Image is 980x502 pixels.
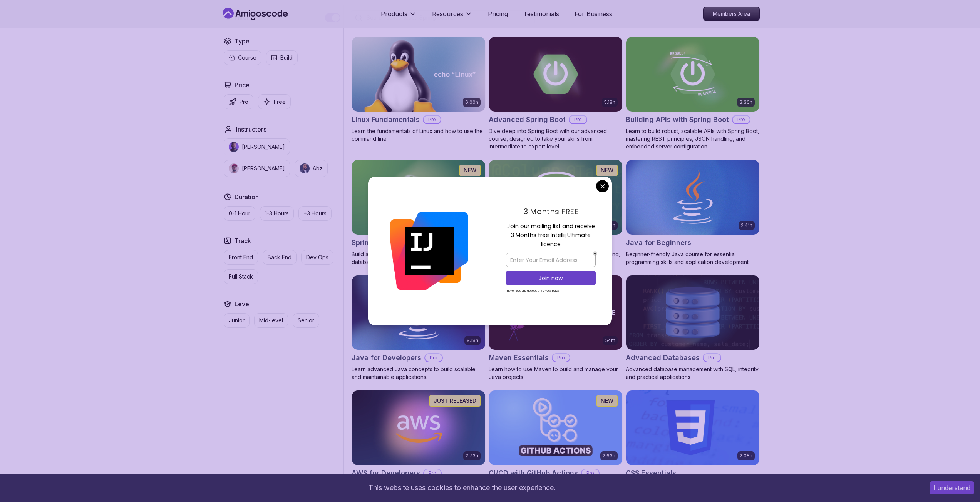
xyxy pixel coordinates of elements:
[626,160,760,266] a: Java for Beginners card2.41hJava for BeginnersBeginner-friendly Java course for essential program...
[582,469,599,477] p: Pro
[313,165,323,172] p: Abz
[603,453,615,459] p: 2.63h
[741,222,752,228] p: 2.41h
[352,275,485,350] img: Java for Developers card
[626,275,759,350] img: Advanced Databases card
[229,317,245,324] p: Junior
[626,468,676,479] h2: CSS Essentials
[352,37,486,143] a: Linux Fundamentals card6.00hLinux FundamentalsProLearn the fundamentals of Linux and how to use t...
[352,160,485,235] img: Spring Boot for Beginners card
[570,116,586,123] p: Pro
[224,138,290,155] button: instructor img[PERSON_NAME]
[352,275,486,381] a: Java for Developers card9.18hJava for DevelopersProLearn advanced Java concepts to build scalable...
[467,337,478,344] p: 9.18h
[489,365,623,381] p: Learn how to use Maven to build and manage your Java projects
[601,397,613,405] p: NEW
[352,468,420,479] h2: AWS for Developers
[381,9,417,25] button: Products
[704,7,759,21] p: Members Area
[224,313,250,328] button: Junior
[352,365,486,381] p: Learn advanced Java concepts to build scalable and maintainable applications.
[930,481,974,494] button: Accept cookies
[235,37,250,46] h2: Type
[626,390,760,496] a: CSS Essentials card2.08hCSS EssentialsMaster the fundamentals of CSS and bring your websites to l...
[6,479,918,496] div: This website uses cookies to enhance the user experience.
[626,127,760,150] p: Learn to build robust, scalable APIs with Spring Boot, mastering REST principles, JSON handling, ...
[295,160,328,177] button: instructor imgAbz
[381,9,407,18] p: Products
[229,254,253,261] p: Front End
[224,50,261,65] button: Course
[626,390,759,465] img: CSS Essentials card
[301,250,333,265] button: Dev Ops
[352,114,420,125] h2: Linux Fundamentals
[740,453,752,459] p: 2.08h
[703,7,760,21] a: Members Area
[303,210,327,217] p: +3 Hours
[626,275,760,381] a: Advanced Databases cardAdvanced DatabasesProAdvanced database management with SQL, integrity, and...
[263,250,297,265] button: Back End
[432,9,472,25] button: Resources
[626,160,759,235] img: Java for Beginners card
[259,317,283,324] p: Mid-level
[352,160,486,266] a: Spring Boot for Beginners card1.67hNEWSpring Boot for BeginnersBuild a CRUD API with Spring Boot ...
[306,254,328,261] p: Dev Ops
[733,116,750,123] p: Pro
[240,98,248,106] p: Pro
[352,352,421,363] h2: Java for Developers
[224,94,253,109] button: Pro
[489,127,623,150] p: Dive deep into Spring Boot with our advanced course, designed to take your skills from intermedia...
[489,390,622,465] img: CI/CD with GitHub Actions card
[224,269,258,284] button: Full Stack
[235,299,251,309] h2: Level
[229,210,250,217] p: 0-1 Hour
[280,54,293,62] p: Build
[300,163,310,173] img: instructor img
[224,250,258,265] button: Front End
[626,352,700,363] h2: Advanced Databases
[235,192,259,202] h2: Duration
[424,116,441,123] p: Pro
[258,94,291,109] button: Free
[236,125,266,134] h2: Instructors
[626,237,691,248] h2: Java for Beginners
[575,9,612,18] a: For Business
[298,317,314,324] p: Senior
[434,397,476,405] p: JUST RELEASED
[293,313,319,328] button: Senior
[352,37,485,112] img: Linux Fundamentals card
[298,206,332,221] button: +3 Hours
[235,80,250,90] h2: Price
[489,114,566,125] h2: Advanced Spring Boot
[266,50,298,65] button: Build
[489,37,623,150] a: Advanced Spring Boot card5.18hAdvanced Spring BootProDive deep into Spring Boot with our advanced...
[465,99,478,105] p: 6.00h
[523,9,559,18] a: Testimonials
[352,237,440,248] h2: Spring Boot for Beginners
[242,165,285,172] p: [PERSON_NAME]
[432,9,463,18] p: Resources
[254,313,288,328] button: Mid-level
[464,167,476,174] p: NEW
[466,453,478,459] p: 2.73h
[626,37,760,150] a: Building APIs with Spring Boot card3.30hBuilding APIs with Spring BootProLearn to build robust, s...
[489,468,578,479] h2: CI/CD with GitHub Actions
[242,143,285,151] p: [PERSON_NAME]
[268,254,291,261] p: Back End
[704,354,720,362] p: Pro
[352,390,485,465] img: AWS for Developers card
[489,352,549,363] h2: Maven Essentials
[605,337,615,344] p: 54m
[229,273,253,280] p: Full Stack
[626,37,759,112] img: Building APIs with Spring Boot card
[229,142,239,152] img: instructor img
[626,250,760,266] p: Beginner-friendly Java course for essential programming skills and application development
[352,250,486,266] p: Build a CRUD API with Spring Boot and PostgreSQL database using Spring Data JPA and Spring AI
[229,163,239,173] img: instructor img
[224,206,255,221] button: 0-1 Hour
[489,37,622,112] img: Advanced Spring Boot card
[488,9,508,18] a: Pricing
[604,99,615,105] p: 5.18h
